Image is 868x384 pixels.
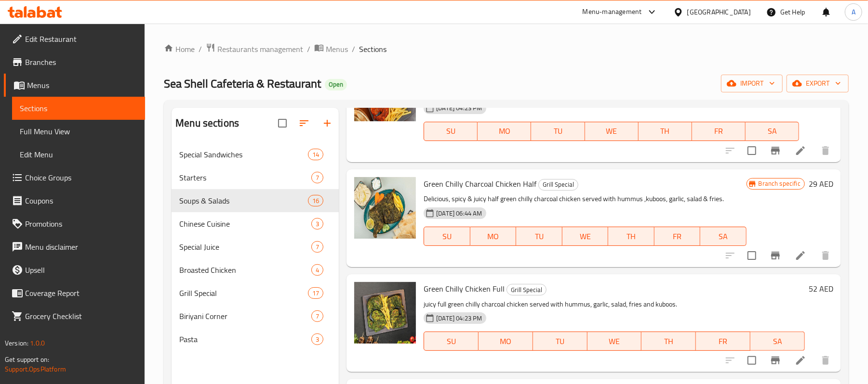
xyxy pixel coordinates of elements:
[172,166,339,189] div: Starters7
[179,241,311,253] span: Special Juice
[172,235,339,258] div: Special Juice7
[25,33,137,45] span: Edit Restaurant
[432,103,486,113] span: [DATE] 04:23 PM
[742,245,762,266] span: Select to update
[308,196,323,205] span: 16
[531,122,585,141] button: TU
[316,112,339,135] button: Add section
[696,332,750,351] button: FR
[700,227,747,246] button: SA
[4,258,145,282] a: Upsell
[424,227,470,246] button: SU
[164,43,849,55] nav: breadcrumb
[424,332,479,351] button: SU
[478,122,531,141] button: MO
[794,77,841,90] span: export
[312,173,323,182] span: 7
[538,179,578,191] div: Grill Special
[308,149,323,160] div: items
[658,230,697,243] span: FR
[750,332,805,351] button: SA
[308,289,323,298] span: 17
[352,43,355,55] li: /
[172,189,339,212] div: Soups & Salads16
[507,284,546,295] span: Grill Special
[326,43,348,55] span: Menus
[175,116,239,130] h2: Menu sections
[588,332,642,351] button: WE
[179,333,311,345] span: Pasta
[539,179,578,190] span: Grill Special
[5,363,66,375] a: Support.OpsPlatform
[20,126,137,137] span: Full Menu View
[25,241,137,253] span: Menu disclaimer
[179,149,308,160] span: Special Sandwiches
[654,227,701,246] button: FR
[764,349,787,372] button: Branch-specific-item
[217,43,303,55] span: Restaurants management
[311,172,323,183] div: items
[507,284,547,295] div: Grill Special
[12,143,145,166] a: Edit Menu
[311,241,323,253] div: items
[742,350,762,371] span: Select to update
[585,122,639,141] button: WE
[25,287,137,299] span: Coverage Report
[428,124,474,138] span: SU
[311,264,323,276] div: items
[474,230,513,243] span: MO
[764,139,787,162] button: Branch-specific-item
[642,124,688,138] span: TH
[428,334,475,348] span: SU
[4,166,145,189] a: Choice Groups
[4,235,145,258] a: Menu disclaimer
[589,124,635,138] span: WE
[787,75,849,92] button: export
[470,227,517,246] button: MO
[172,258,339,282] div: Broasted Chicken4
[814,244,837,267] button: delete
[25,218,137,230] span: Promotions
[537,334,584,348] span: TU
[25,264,137,276] span: Upsell
[852,7,855,17] span: A
[308,195,323,206] div: items
[591,334,638,348] span: WE
[172,282,339,305] div: Grill Special17
[692,122,746,141] button: FR
[27,79,137,91] span: Menus
[179,195,308,206] span: Soups & Salads
[424,282,505,296] span: Green Chilly Chicken Full
[20,149,137,160] span: Edit Menu
[172,212,339,235] div: Chinese Cuisine3
[359,43,387,55] span: Sections
[432,314,486,323] span: [DATE] 04:23 PM
[179,310,311,322] span: Biriyani Corner
[312,266,323,275] span: 4
[520,230,559,243] span: TU
[700,334,747,348] span: FR
[795,250,806,261] a: Edit menu item
[312,219,323,229] span: 3
[311,333,323,345] div: items
[535,124,581,138] span: TU
[164,73,321,94] span: Sea Shell Cafeteria & Restaurant
[749,124,795,138] span: SA
[272,113,293,133] span: Select all sections
[687,7,751,17] div: [GEOGRAPHIC_DATA]
[641,332,696,351] button: TH
[325,80,347,89] span: Open
[25,310,137,322] span: Grocery Checklist
[20,102,137,114] span: Sections
[612,230,651,243] span: TH
[566,230,605,243] span: WE
[172,328,339,351] div: Pasta3
[179,172,311,183] div: Starters
[424,177,536,191] span: Green Chilly Charcoal Chicken Half
[179,287,308,299] span: Grill Special
[424,193,746,205] p: Delicious, spicy & juicy half green chilly charcoal chicken served with hummus ,kuboos, garlic, s...
[4,212,145,235] a: Promotions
